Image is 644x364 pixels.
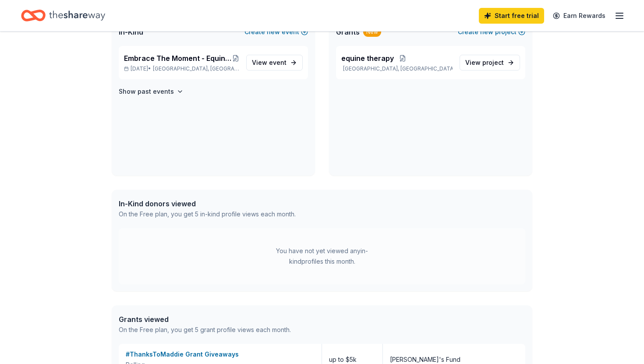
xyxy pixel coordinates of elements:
[267,246,377,267] div: You have not yet viewed any in-kind profiles this month.
[465,57,504,68] span: View
[458,27,525,37] button: Createnewproject
[21,5,105,26] a: Home
[336,27,360,37] span: Grants
[119,27,143,37] span: In-Kind
[119,198,296,209] div: In-Kind donors viewed
[460,55,520,71] a: View project
[480,27,493,37] span: new
[119,86,174,97] h4: Show past events
[244,27,308,37] button: Createnewevent
[267,27,280,37] span: new
[341,65,453,72] p: [GEOGRAPHIC_DATA], [GEOGRAPHIC_DATA]
[119,86,184,97] button: Show past events
[252,57,287,68] span: View
[119,209,296,219] div: On the Free plan, you get 5 in-kind profile views each month.
[482,59,504,66] span: project
[124,53,232,64] span: Embrace The Moment - Equine Therapy For [MEDICAL_DATA] Patients, [MEDICAL_DATA] Survivors and Car...
[246,55,303,71] a: View event
[341,53,394,64] span: equine therapy
[126,349,315,360] div: #ThanksToMaddie Grant Giveaways
[548,8,611,24] a: Earn Rewards
[119,314,291,325] div: Grants viewed
[119,325,291,335] div: On the Free plan, you get 5 grant profile views each month.
[269,59,287,66] span: event
[153,65,239,72] span: [GEOGRAPHIC_DATA], [GEOGRAPHIC_DATA]
[479,8,544,24] a: Start free trial
[363,27,381,37] div: New
[124,65,239,72] p: [DATE] •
